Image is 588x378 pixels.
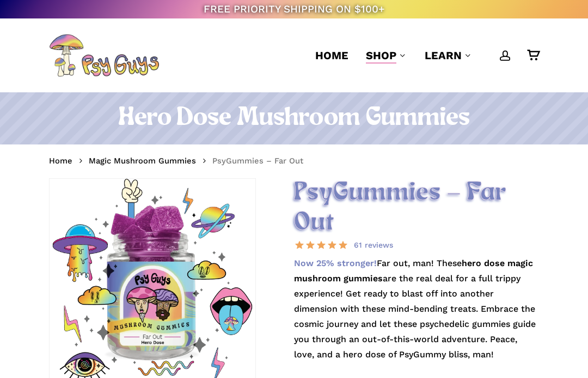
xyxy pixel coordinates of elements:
a: Home [49,155,72,166]
strong: Now 25% stronger! [294,258,377,268]
span: Learn [425,49,462,62]
strong: hero dose magic mushroom gummies [294,258,533,283]
nav: Main Menu [307,18,539,92]
img: PsyGuys [49,34,159,77]
h2: PsyGummies – Far Out [294,178,539,238]
a: Learn [425,48,473,63]
a: Home [315,48,348,63]
h1: Hero Dose Mushroom Gummies [49,103,539,134]
a: Cart [527,49,539,61]
span: Home [315,49,348,62]
a: Shop [366,48,407,63]
span: Shop [366,49,396,62]
a: Magic Mushroom Gummies [89,155,196,166]
span: PsyGummies – Far Out [212,156,303,166]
